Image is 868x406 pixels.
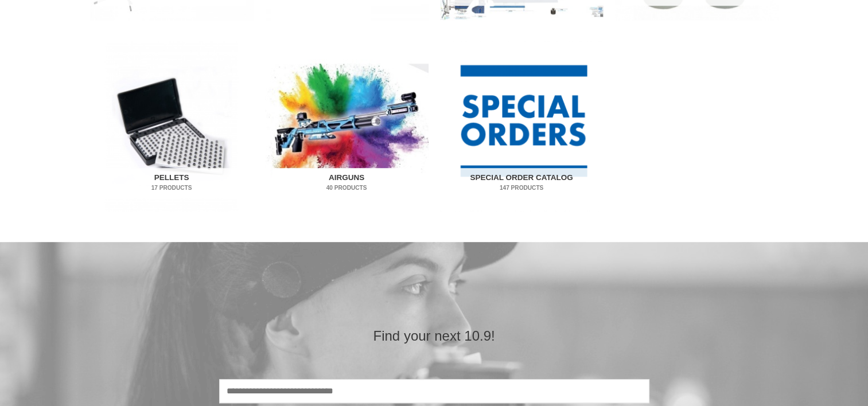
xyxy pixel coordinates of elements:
h2: Airguns [273,168,421,198]
img: Airguns [265,41,429,212]
h2: Find your next 10.9! [219,327,649,345]
mark: 40 Products [273,184,421,192]
img: Pellets [90,41,254,212]
h2: Pellets [98,168,246,198]
a: Visit product category Special Order Catalog [440,41,604,212]
mark: 17 Products [98,184,246,192]
h2: Special Order Catalog [447,168,595,198]
a: Visit product category Airguns [265,41,429,212]
mark: 147 Products [447,184,595,192]
a: Visit product category Pellets [90,41,254,212]
img: Special Order Catalog [440,41,604,212]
